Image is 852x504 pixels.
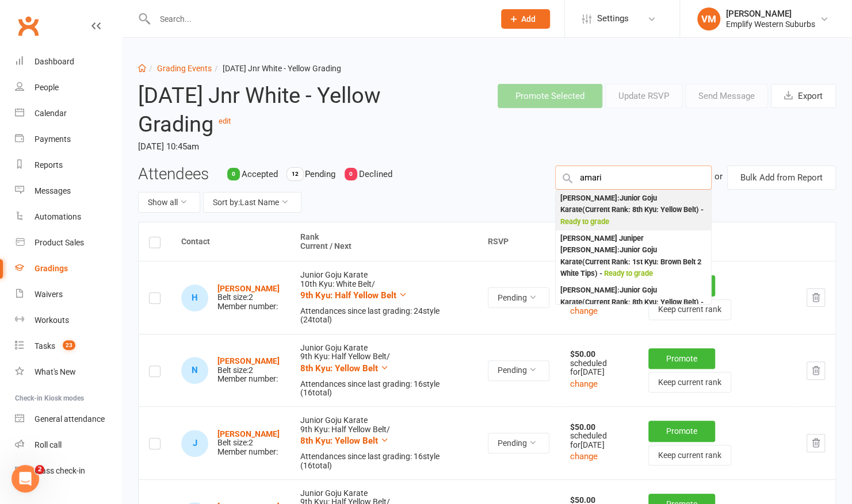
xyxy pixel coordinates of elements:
[604,269,653,278] span: Ready to grade
[300,434,389,448] button: 8th Kyu: Yellow Belt
[726,19,815,29] div: Emplify Western Suburbs
[560,284,706,320] div: [PERSON_NAME] : Junior Goju Karate (Current Rank: 8th Kyu: Yellow Belt ) -
[570,350,628,376] div: scheduled for [DATE]
[217,429,280,438] a: [PERSON_NAME]
[35,212,81,221] div: Automations
[290,222,477,261] th: Rank Current / Next
[35,414,105,424] div: General attendance
[15,204,121,230] a: Automations
[138,137,419,156] time: [DATE] 10:45am
[648,348,715,369] button: Promote
[345,168,357,180] div: 0
[15,432,121,458] a: Roll call
[138,192,200,213] button: Show all
[35,264,68,273] div: Gradings
[171,222,290,261] th: Contact
[570,377,598,391] button: change
[15,458,121,484] a: Class kiosk mode
[648,372,731,393] button: Keep current rank
[15,282,121,307] a: Waivers
[35,57,74,66] div: Dashboard
[15,406,121,432] a: General attendance kiosk mode
[488,360,549,381] button: Pending
[35,134,71,144] div: Payments
[726,9,815,19] div: [PERSON_NAME]
[138,84,419,136] h2: [DATE] Jnr White - Yellow Grading
[715,166,723,187] div: or
[290,261,477,334] td: Junior Goju Karate 10th Kyu: White Belt /
[15,333,121,359] a: Tasks 23
[300,361,389,375] button: 8th Kyu: Yellow Belt
[560,233,706,280] div: [PERSON_NAME] Juniper [PERSON_NAME] : Junior Goju Karate (Current Rank: 1st Kyu: Brown Belt 2 Whi...
[287,168,303,180] div: 12
[138,166,209,183] h3: Attendees
[570,349,595,359] strong: $50.00
[560,193,706,228] div: [PERSON_NAME] : Junior Goju Karate (Current Rank: 8th Kyu: Yellow Belt ) -
[570,304,598,318] button: change
[555,166,712,190] input: Search Members by name
[300,380,467,398] div: Attendances since last grading: 16 style ( 16 total)
[15,256,121,282] a: Gradings
[697,7,720,30] div: VM
[15,75,121,101] a: People
[203,192,301,213] button: Sort by:Last Name
[242,169,278,179] span: Accepted
[217,284,280,293] a: [PERSON_NAME]
[597,6,629,32] span: Settings
[35,341,55,351] div: Tasks
[181,357,208,384] div: Niamh Best
[35,440,62,449] div: Roll call
[15,101,121,126] a: Calendar
[648,421,715,441] button: Promote
[648,445,731,465] button: Keep current rank
[181,430,208,457] div: Jacob Buhre
[560,217,609,226] span: Ready to grade
[771,84,836,108] button: Export
[151,11,486,27] input: Search...
[300,436,378,446] span: 8th Kyu: Yellow Belt
[15,359,121,385] a: What's New
[63,340,75,350] span: 23
[290,406,477,479] td: Junior Goju Karate 9th Kyu: Half Yellow Belt /
[35,83,59,92] div: People
[300,452,467,470] div: Attendances since last grading: 16 style ( 16 total)
[35,186,71,195] div: Messages
[35,316,69,325] div: Workouts
[501,9,550,29] button: Add
[14,11,43,40] a: Clubworx
[181,284,208,311] div: Harrison Bell
[217,357,280,383] div: Belt size: 2 Member number:
[300,288,407,302] button: 9th Kyu: Half Yellow Belt
[488,287,549,308] button: Pending
[35,160,63,170] div: Reports
[300,290,396,301] span: 9th Kyu: Half Yellow Belt
[217,356,280,366] a: [PERSON_NAME]
[300,307,467,325] div: Attendances since last grading: 24 style ( 24 total)
[521,14,536,24] span: Add
[477,222,560,261] th: RSVP
[15,230,121,256] a: Product Sales
[570,449,598,463] button: change
[305,169,335,179] span: Pending
[570,423,628,449] div: scheduled for [DATE]
[488,433,549,453] button: Pending
[35,465,44,474] span: 2
[12,465,39,493] iframe: Intercom live chat
[212,62,341,75] li: [DATE] Jnr White - Yellow Grading
[217,430,280,456] div: Belt size: 2 Member number:
[648,299,731,320] button: Keep current rank
[15,178,121,204] a: Messages
[15,307,121,333] a: Workouts
[300,363,378,374] span: 8th Kyu: Yellow Belt
[35,290,63,299] div: Waivers
[219,117,231,125] a: edit
[359,169,392,179] span: Declined
[727,166,836,190] button: Bulk Add from Report
[290,334,477,407] td: Junior Goju Karate 9th Kyu: Half Yellow Belt /
[15,126,121,152] a: Payments
[35,466,85,475] div: Class check-in
[570,422,595,432] strong: $50.00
